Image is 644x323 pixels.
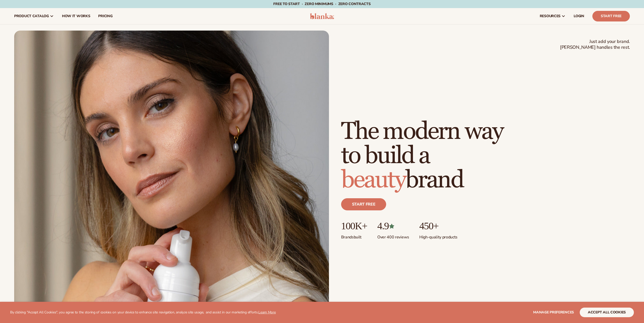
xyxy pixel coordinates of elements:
a: LOGIN [570,8,588,24]
p: Brands built [341,232,367,240]
p: By clicking "Accept All Cookies", you agree to the storing of cookies on your device to enhance s... [10,310,276,315]
a: How It Works [58,8,94,24]
p: 450+ [419,220,458,232]
a: Learn More [258,310,276,315]
span: product catalog [14,14,49,18]
button: accept all cookies [580,308,634,317]
p: High-quality products [419,232,458,240]
img: logo [310,13,334,19]
button: Manage preferences [533,308,574,317]
span: How It Works [62,14,90,18]
span: resources [540,14,560,18]
a: resources [536,8,570,24]
p: 4.9 [377,220,409,232]
a: Start free [341,198,386,210]
h1: The modern way to build a brand [341,119,503,192]
span: beauty [341,165,405,195]
span: Just add your brand. [PERSON_NAME] handles the rest. [560,39,630,51]
span: Manage preferences [533,310,574,315]
span: LOGIN [574,14,584,18]
span: Free to start · ZERO minimums · ZERO contracts [273,2,370,6]
a: Start Free [592,11,630,21]
a: product catalog [10,8,58,24]
a: pricing [94,8,116,24]
p: Over 400 reviews [377,232,409,240]
p: 100K+ [341,220,367,232]
span: pricing [98,14,112,18]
